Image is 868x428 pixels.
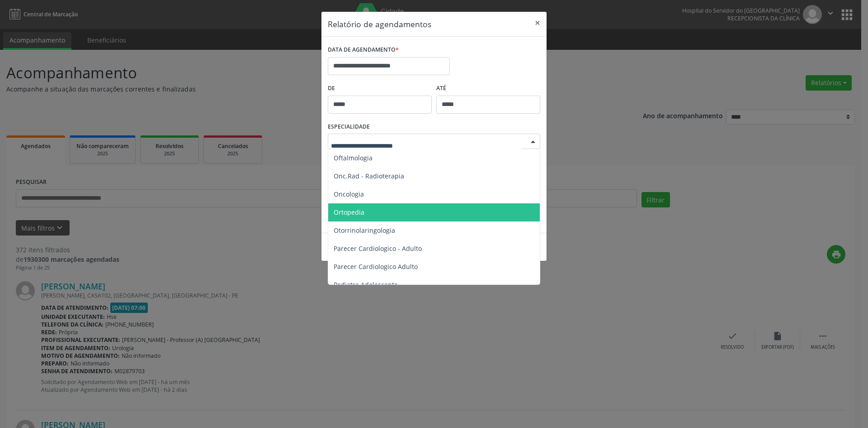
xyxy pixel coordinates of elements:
span: Parecer Cardiologico - Adulto [334,244,422,253]
span: Pediatra Adolescente [334,280,398,289]
span: Ortopedia [334,208,364,216]
label: ESPECIALIDADE [328,120,370,134]
span: Parecer Cardiologico Adulto [334,262,418,271]
label: De [328,82,432,96]
span: Oncologia [334,190,364,198]
span: Onc.Rad - Radioterapia [334,172,404,180]
h5: Relatório de agendamentos [328,18,431,30]
label: DATA DE AGENDAMENTO [328,43,399,57]
button: Close [528,12,547,34]
label: ATÉ [436,82,540,96]
span: Oftalmologia [334,154,373,162]
span: Otorrinolaringologia [334,226,395,235]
